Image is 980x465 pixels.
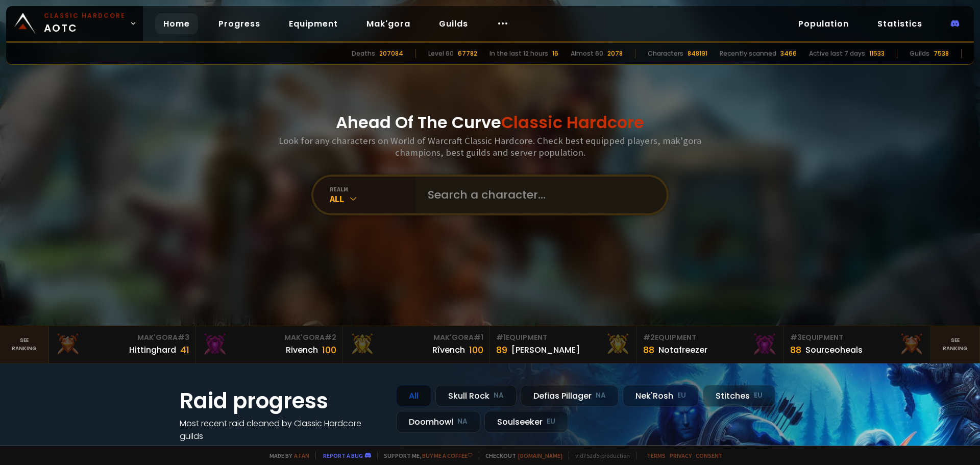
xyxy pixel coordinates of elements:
div: Rîvench [432,344,465,356]
a: Population [790,13,857,34]
span: Support me, [377,452,473,459]
span: # 1 [496,332,506,342]
div: Stitches [703,385,775,407]
div: 848191 [688,49,707,58]
a: Mak'Gora#1Rîvench100 [343,326,490,363]
div: Mak'Gora [55,332,189,343]
span: v. d752d5 - production [569,452,630,459]
div: 2078 [607,49,623,58]
div: Active last 7 days [809,49,865,58]
div: Almost 60 [571,49,603,58]
div: Deaths [352,49,375,58]
a: Report a bug [323,452,363,459]
div: Level 60 [428,49,454,58]
div: 207084 [379,49,403,58]
small: NA [494,390,504,401]
div: 100 [469,343,483,357]
div: 41 [180,343,189,357]
div: 11533 [869,49,885,58]
span: Made by [263,452,309,459]
div: 67782 [458,49,477,58]
a: See all progress [180,443,246,455]
span: AOTC [44,11,126,36]
a: Buy me a coffee [422,452,473,459]
div: In the last 12 hours [489,49,548,58]
div: 100 [322,343,336,357]
a: #1Equipment89[PERSON_NAME] [490,326,637,363]
span: # 2 [325,332,336,342]
div: Soulseeker [484,411,568,433]
div: Nek'Rosh [623,385,699,407]
span: # 3 [178,332,189,342]
span: # 2 [643,332,655,342]
h4: Most recent raid cleaned by Classic Hardcore guilds [180,417,384,443]
a: a fan [294,452,309,459]
a: Terms [647,452,666,459]
small: NA [457,417,468,427]
a: #3Equipment88Sourceoheals [784,326,931,363]
div: Equipment [643,332,777,343]
div: All [330,193,415,205]
div: Defias Pillager [521,385,619,407]
div: Equipment [496,332,630,343]
div: Equipment [790,332,924,343]
a: Equipment [281,13,346,34]
a: Statistics [869,13,930,34]
a: #2Equipment88Notafreezer [637,326,784,363]
a: Consent [696,452,723,459]
div: Skull Rock [435,385,517,407]
a: Privacy [670,452,692,459]
div: 89 [496,343,507,357]
div: 7538 [934,49,949,58]
div: realm [330,185,415,193]
div: Hittinghard [129,344,176,356]
div: 88 [790,343,801,357]
h3: Look for any characters on World of Warcraft Classic Hardcore. Check best equipped players, mak'g... [275,135,705,158]
span: # 3 [790,332,802,342]
div: Recently scanned [720,49,776,58]
h1: Raid progress [180,385,384,417]
div: Guilds [910,49,929,58]
input: Search a character... [422,177,654,213]
a: Home [155,13,198,34]
div: 88 [643,343,654,357]
a: Mak'Gora#3Hittinghard41 [49,326,196,363]
div: 3466 [780,49,797,58]
div: Doomhowl [396,411,480,433]
div: 16 [552,49,558,58]
span: Checkout [479,452,562,459]
div: Notafreezer [658,344,707,356]
small: EU [754,390,763,401]
a: [DOMAIN_NAME] [518,452,562,459]
a: Classic HardcoreAOTC [6,6,143,41]
div: Characters [648,49,683,58]
small: EU [677,390,686,401]
a: Progress [210,13,268,34]
a: Guilds [431,13,476,34]
a: Seeranking [931,326,980,363]
span: Classic Hardcore [501,111,644,134]
div: [PERSON_NAME] [511,344,580,356]
small: NA [596,390,606,401]
span: # 1 [474,332,483,342]
div: All [396,385,431,407]
small: Classic Hardcore [44,11,126,20]
div: Mak'Gora [349,332,483,343]
h1: Ahead Of The Curve [336,110,644,135]
div: Mak'Gora [202,332,336,343]
a: Mak'gora [358,13,419,34]
div: Rivench [286,344,318,356]
a: Mak'Gora#2Rivench100 [196,326,343,363]
small: EU [547,417,555,427]
div: Sourceoheals [805,344,863,356]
